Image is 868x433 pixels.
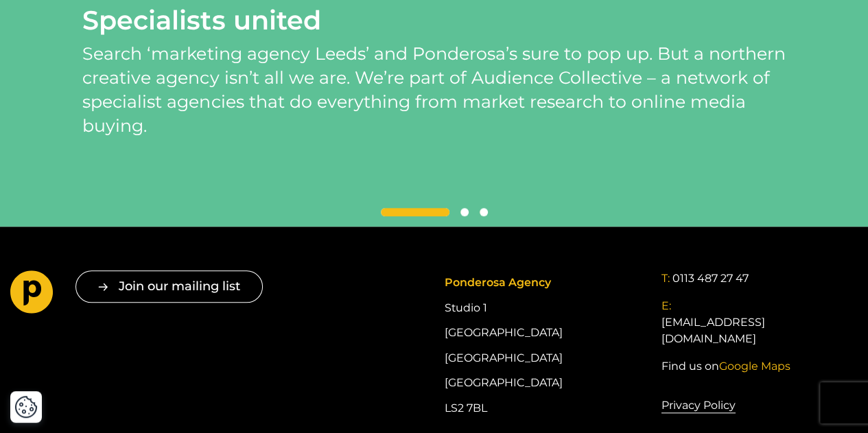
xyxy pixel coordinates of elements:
[10,270,54,318] a: Go to homepage
[82,5,785,36] div: Specialists united
[75,270,263,303] button: Join our mailing list
[82,42,785,138] p: Search ‘marketing agency Leeds’ and Ponderosa’s sure to pop up. But a northern creative agency is...
[661,272,670,285] span: T:
[661,314,858,347] a: [EMAIL_ADDRESS][DOMAIN_NAME]
[444,276,550,289] span: Ponderosa Agency
[444,270,640,421] div: Studio 1 [GEOGRAPHIC_DATA] [GEOGRAPHIC_DATA] [GEOGRAPHIC_DATA] LS2 7BL
[661,299,671,312] span: E:
[661,397,736,414] a: Privacy Policy
[14,395,38,419] img: Revisit consent button
[661,358,790,375] a: Find us onGoogle Maps
[672,270,749,287] a: 0113 487 27 47
[719,360,790,373] span: Google Maps
[14,395,38,419] button: Cookie Settings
